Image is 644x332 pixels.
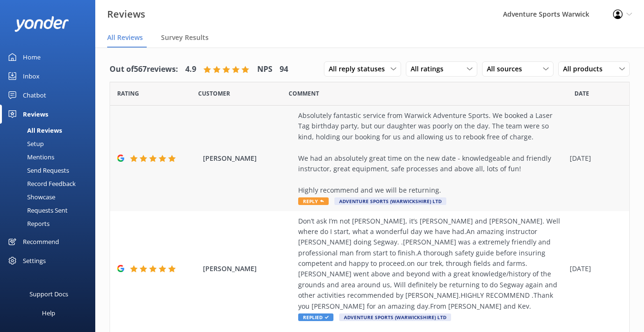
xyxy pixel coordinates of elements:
span: [PERSON_NAME] [203,264,293,274]
span: All products [563,64,608,74]
div: Recommend [23,232,59,251]
a: Mentions [6,150,95,164]
div: Record Feedback [6,177,76,190]
div: Reviews [23,105,48,124]
img: yonder-white-logo.png [14,16,69,32]
a: All Reviews [6,124,95,137]
span: Date [198,89,230,98]
span: All Reviews [107,33,143,42]
div: Reports [6,217,50,230]
span: All ratings [411,64,449,74]
h4: 94 [280,63,288,76]
div: Settings [23,251,46,270]
div: Chatbot [23,86,46,105]
a: Showcase [6,190,95,204]
span: Adventure Sports (Warwickshire) Ltd [334,197,446,205]
span: [PERSON_NAME] [203,153,293,164]
span: All reply statuses [329,64,391,74]
span: Question [289,89,319,98]
div: Showcase [6,190,55,204]
div: Send Requests [6,164,69,177]
div: Setup [6,137,44,150]
div: Mentions [6,150,54,164]
span: Replied [298,313,333,321]
h4: NPS [257,63,272,76]
div: Absolutely fantastic service from Warwick Adventure Sports. We booked a Laser Tag birthday party,... [298,110,565,195]
a: Record Feedback [6,177,95,190]
span: Survey Results [161,33,209,42]
a: Requests Sent [6,204,95,217]
div: Inbox [23,67,40,86]
span: All sources [487,64,528,74]
a: Setup [6,137,95,150]
div: [DATE] [570,264,617,274]
span: Date [574,89,589,98]
span: Date [117,89,139,98]
div: Don’t ask I’m not [PERSON_NAME], it’s [PERSON_NAME] and [PERSON_NAME]. Well where do I start, wha... [298,216,565,312]
div: Support Docs [30,284,68,303]
div: Home [23,48,40,67]
div: [DATE] [570,153,617,164]
div: Requests Sent [6,204,68,217]
h3: Reviews [107,7,145,22]
h4: 4.9 [185,63,196,76]
div: All Reviews [6,124,62,137]
a: Reports [6,217,95,230]
span: Reply [298,197,329,205]
a: Send Requests [6,164,95,177]
div: Help [42,303,55,322]
span: Adventure Sports (Warwickshire) Ltd [339,313,451,321]
h4: Out of 567 reviews: [110,63,178,76]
